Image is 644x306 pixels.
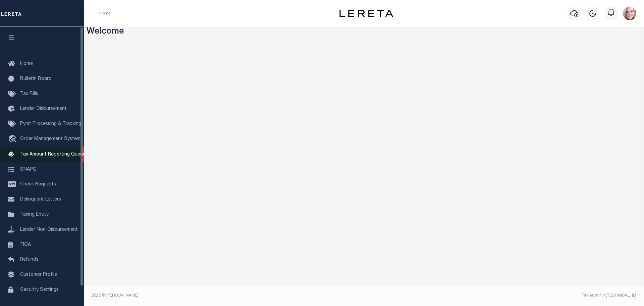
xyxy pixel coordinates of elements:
[20,257,39,262] span: Refunds
[20,242,31,247] span: TIQA
[87,293,364,299] div: 2025 © [PERSON_NAME].
[20,92,38,96] span: Tax Bills
[20,182,56,187] span: Check Requests
[20,288,59,292] span: Security Settings
[20,77,52,81] span: Bulletin Board
[20,212,49,217] span: Taxing Entity
[20,137,80,141] span: Order Management System
[339,10,393,17] img: logo-dark.svg
[20,122,81,126] span: Pymt Processing & Tracking
[87,27,642,37] h3: Welcome
[20,61,33,66] span: Home
[20,272,57,277] span: Customer Profile
[20,227,78,232] span: Lender Non-Disbursement
[20,152,86,157] span: Tax Amount Reporting Queue
[369,293,637,299] div: Tax Admin v.[TECHNICAL_ID]
[8,135,19,144] i: travel_explore
[20,167,37,172] span: SNAPQ
[99,10,111,16] li: Home
[20,106,67,111] span: Lender Disbursement
[20,197,61,202] span: Delinquent Letters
